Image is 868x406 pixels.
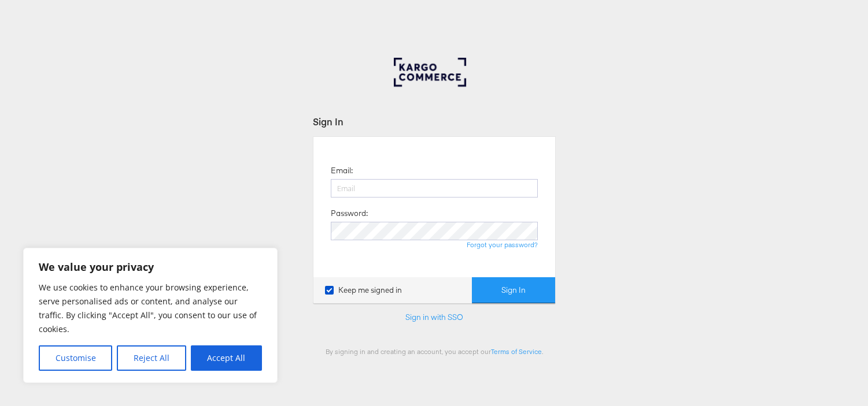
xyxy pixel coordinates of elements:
label: Keep me signed in [325,285,402,296]
p: We value your privacy [39,260,262,274]
div: Sign In [313,115,556,128]
button: Customise [39,345,112,371]
a: Sign in with SSO [405,312,463,322]
label: Email: [331,165,353,176]
button: Sign In [472,277,555,303]
div: We value your privacy [23,248,278,383]
a: Terms of Service [491,347,542,356]
div: By signing in and creating an account, you accept our . [313,347,556,356]
p: We use cookies to enhance your browsing experience, serve personalised ads or content, and analys... [39,281,262,336]
label: Password: [331,208,368,219]
button: Reject All [117,345,186,371]
button: Accept All [191,345,262,371]
input: Email [331,179,538,198]
a: Forgot your password? [467,240,538,249]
